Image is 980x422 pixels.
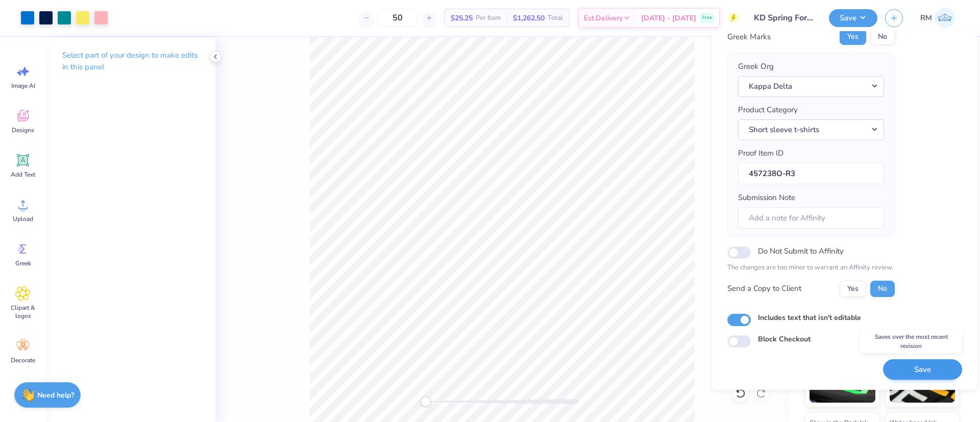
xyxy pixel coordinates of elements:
span: Decorate [11,356,35,364]
button: Kappa Delta [738,76,884,97]
button: No [870,29,895,45]
button: Yes [840,29,866,45]
span: Image AI [11,82,35,90]
button: No [870,281,895,297]
input: Untitled Design [746,8,821,28]
span: Clipart & logos [6,304,40,320]
label: Submission Note [738,192,795,204]
span: Est. Delivery [584,13,623,23]
span: Designs [12,126,34,134]
div: Greek Marks [727,31,771,43]
label: Greek Org [738,61,774,72]
span: $25.25 [451,13,473,23]
img: Roberta Manuel [935,8,955,28]
button: Save [829,9,877,27]
button: Save [883,359,962,380]
span: Total [548,13,563,23]
span: RM [920,12,932,24]
button: Yes [840,281,866,297]
button: Short sleeve t-shirts [738,119,884,140]
span: Add Text [11,170,35,179]
span: Free [702,14,712,21]
label: Includes text that isn't editable [758,312,861,323]
p: The changes are too minor to warrant an Affinity review. [727,263,895,273]
a: RM [916,8,960,28]
span: $1,262.50 [513,13,545,23]
p: Select part of your design to make edits in this panel [62,49,199,73]
div: Accessibility label [421,396,431,407]
span: Greek [15,259,31,267]
label: Block Checkout [758,334,811,344]
label: Do Not Submit to Affinity [758,244,844,258]
span: Per Item [476,13,501,23]
div: Saves over the most recent revision [860,330,962,353]
input: Add a note for Affinity [738,207,884,229]
span: [DATE] - [DATE] [641,13,696,23]
span: Upload [13,215,33,223]
label: Product Category [738,104,798,116]
div: Send a Copy to Client [727,283,801,294]
label: Proof Item ID [738,147,783,159]
strong: Need help? [37,390,74,400]
input: – – [378,9,418,27]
